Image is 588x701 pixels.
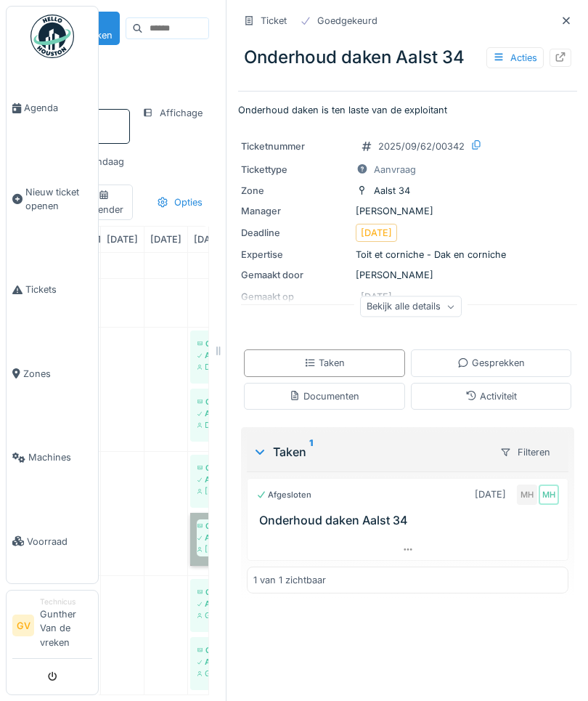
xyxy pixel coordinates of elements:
span: Agenda [24,101,92,115]
div: Goedgekeurd [317,14,377,28]
div: Zone [241,184,350,198]
div: Afgesloten [197,598,221,609]
a: Machines [7,416,98,499]
div: Deadline [241,226,350,240]
div: Taken [304,356,345,370]
a: 9 september 2025 [103,230,142,249]
li: Gunther Van de vreken [40,596,92,655]
div: Expertise [241,248,350,262]
span: Voorraad [27,535,92,548]
p: Onderhoud daken is ten laste van de exploitant [238,103,577,117]
span: Machines [28,450,92,464]
div: MH [539,485,559,505]
div: Toit et corniche - Dak en corniche [241,248,574,262]
span: Nieuw ticket openen [25,185,92,213]
h3: Onderhoud daken Aalst 34 [259,514,562,527]
a: Tickets [7,248,98,331]
div: Affichage [136,102,209,123]
div: Ticket [261,14,287,28]
div: Bekijk alle details [360,296,462,317]
div: Onderhoud daken Aalst 34 [197,644,221,656]
div: 1 van 1 zichtbaar [253,573,326,587]
div: Acties [486,47,544,68]
a: Agenda [7,66,98,150]
div: Taken [253,443,488,461]
div: Gunther Van de vreken [197,609,221,621]
div: Afgesloten [256,489,311,501]
sup: 1 [309,443,313,461]
div: Onderhoud daken + check of er crepines / spinnekoppen aanwezig zijn [197,338,221,349]
div: Danthé De maeseneer [197,361,221,373]
div: [DATE] [361,226,392,240]
div: Opties [150,192,209,213]
div: Afgesloten [197,408,221,419]
span: Tickets [25,283,92,296]
div: Gesprekken [457,356,525,370]
div: Technicus [40,596,92,607]
div: Gunther Van de vreken [197,668,221,679]
div: Tickettype [241,163,350,177]
a: 10 september 2025 [147,230,185,249]
a: GV TechnicusGunther Van de vreken [12,596,92,659]
div: Afgesloten [197,656,221,668]
div: Danthé De maeseneer [197,419,221,431]
div: Activiteit [465,389,517,403]
div: Afgesloten [197,349,221,361]
div: Onderhoud daken Aalst 34 [238,39,577,76]
div: Onderhoud daken + check of er crepines / spinnekoppen aanwezig zijn [197,586,221,598]
div: [PERSON_NAME] [241,204,574,218]
img: Badge_color-CXgf-gQk.svg [30,15,74,58]
div: Kalender [81,188,126,216]
div: Manager [241,204,350,218]
div: MH [517,485,537,505]
div: Onderhoud daken + check of er crepines / spinnekoppen aanwezig zijn [197,462,221,474]
div: Aalst 34 [374,184,410,198]
a: Voorraad [7,499,98,583]
div: [PERSON_NAME] [241,268,574,282]
div: Vandaag [80,152,130,171]
div: Gemaakt door [241,268,350,282]
span: Zones [23,367,92,381]
div: Documenten [289,389,359,403]
div: Onderhoud daken Aalst 34 [197,396,221,408]
div: [DATE] [475,487,506,501]
div: Ticketnummer [241,139,350,153]
div: Afgesloten [197,474,221,485]
a: 11 september 2025 [190,230,229,249]
div: [PERSON_NAME] [197,485,221,497]
a: Zones [7,332,98,416]
a: Nieuw ticket openen [7,150,98,248]
div: Filteren [494,442,557,463]
div: Aanvraag [374,163,416,177]
li: GV [12,615,34,636]
div: 2025/09/62/00342 [378,139,465,153]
